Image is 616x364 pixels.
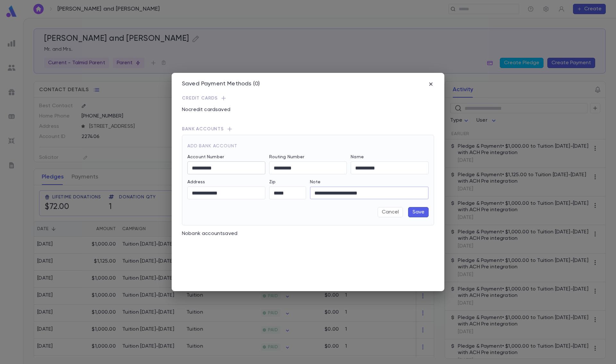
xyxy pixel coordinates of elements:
[187,154,224,160] label: Account Number
[269,154,304,160] label: Routing Number
[408,207,429,217] button: Save
[182,96,218,101] span: Credit Cards
[351,154,364,160] label: Name
[182,230,434,237] p: No bank account saved
[269,179,276,185] label: Zip
[182,126,224,132] span: Bank Accounts
[182,81,260,88] div: Saved Payment Methods (0)
[310,179,321,185] label: Note
[187,144,237,148] span: Add Bank Account
[187,179,205,185] label: Address
[378,207,403,217] button: Cancel
[182,107,434,113] p: No credit card saved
